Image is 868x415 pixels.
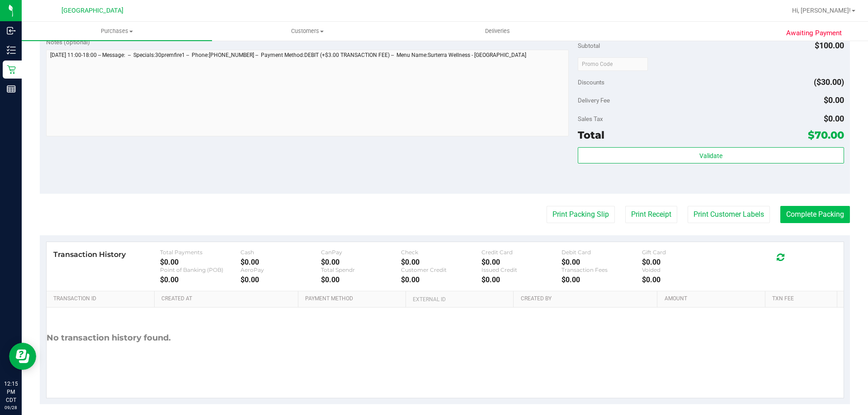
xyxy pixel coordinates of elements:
a: Purchases [22,22,212,41]
span: ($30.00) [814,77,844,87]
span: Total [578,129,604,141]
button: Print Receipt [625,206,677,223]
div: CanPay [321,249,401,256]
div: $0.00 [241,275,321,284]
div: Gift Card [642,249,722,256]
span: $70.00 [808,129,844,141]
a: Payment Method [305,295,402,303]
div: $0.00 [241,258,321,266]
div: Total Payments [160,249,241,256]
a: Transaction ID [53,295,151,303]
span: Customers [212,27,402,35]
div: Check [401,249,481,256]
a: Customers [212,22,402,41]
div: AeroPay [241,266,321,273]
div: $0.00 [642,275,722,284]
span: Discounts [578,74,604,90]
div: Credit Card [481,249,562,256]
inline-svg: Inbound [7,26,16,35]
div: $0.00 [160,258,241,266]
div: $0.00 [561,258,642,266]
div: Voided [642,266,722,273]
span: Validate [699,152,722,159]
button: Print Packing Slip [547,206,615,223]
p: 12:15 PM CDT [4,380,18,404]
span: $0.00 [824,114,844,123]
span: Sales Tax [578,115,603,122]
div: $0.00 [401,275,481,284]
a: Created At [161,295,294,303]
span: Awaiting Payment [786,28,842,38]
div: Cash [241,249,321,256]
div: $0.00 [321,258,401,266]
th: External ID [406,291,513,308]
div: No transaction history found. [47,308,171,368]
span: $100.00 [815,41,844,50]
span: $0.00 [824,95,844,105]
button: Complete Packing [780,206,850,223]
div: $0.00 [401,258,481,266]
span: Delivery Fee [578,97,610,104]
div: Customer Credit [401,266,481,273]
div: $0.00 [642,258,722,266]
a: Txn Fee [772,295,833,303]
input: Promo Code [578,57,648,71]
span: [GEOGRAPHIC_DATA] [61,7,123,14]
div: $0.00 [481,258,562,266]
a: Amount [665,295,762,303]
div: Total Spendr [321,266,401,273]
span: Notes (optional) [46,38,90,46]
span: Hi, [PERSON_NAME]! [792,7,851,14]
div: $0.00 [561,275,642,284]
div: Transaction Fees [561,266,642,273]
inline-svg: Inventory [7,46,16,55]
button: Print Customer Labels [688,206,770,223]
div: Point of Banking (POB) [160,266,241,273]
div: $0.00 [321,275,401,284]
iframe: Resource center [9,343,36,370]
p: 09/28 [4,404,18,411]
div: Debit Card [561,249,642,256]
span: Subtotal [578,42,600,49]
div: $0.00 [160,275,241,284]
inline-svg: Retail [7,65,16,74]
span: Purchases [22,27,212,35]
div: $0.00 [481,275,562,284]
inline-svg: Reports [7,84,16,93]
div: Issued Credit [481,266,562,273]
a: Created By [521,295,654,303]
button: Validate [578,147,844,163]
